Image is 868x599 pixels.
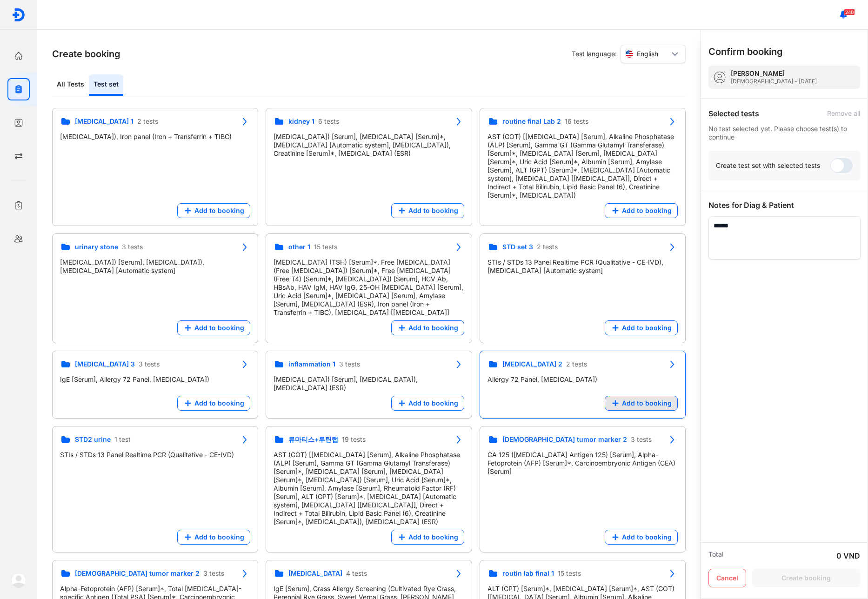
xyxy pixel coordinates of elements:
[502,243,533,251] span: STD set 3
[318,117,339,126] span: 6 tests
[716,161,820,170] div: Create test set with selected tests
[342,435,366,444] span: 19 tests
[12,8,26,22] img: logo
[605,530,678,545] button: Add to booking
[502,435,627,444] span: [DEMOGRAPHIC_DATA] tumor marker 2
[177,320,250,335] button: Add to booking
[60,258,250,275] div: [MEDICAL_DATA]) [Serum], [MEDICAL_DATA]), [MEDICAL_DATA] [Automatic system]
[314,243,337,251] span: 15 tests
[731,78,817,85] div: [DEMOGRAPHIC_DATA] - [DATE]
[288,243,310,251] span: other 1
[622,324,672,332] span: Add to booking
[408,206,458,215] span: Add to booking
[731,69,817,78] div: [PERSON_NAME]
[52,74,89,96] div: All Tests
[274,133,464,158] div: [MEDICAL_DATA]) [Serum], [MEDICAL_DATA] [Serum]*, [MEDICAL_DATA] [Automatic system], [MEDICAL_DAT...
[558,569,581,578] span: 15 tests
[203,569,224,578] span: 3 tests
[708,200,860,211] div: Notes for Diag & Patient
[137,117,158,126] span: 2 tests
[708,125,860,141] div: No test selected yet. Please choose test(s) to continue
[75,117,134,126] span: [MEDICAL_DATA] 1
[391,396,464,411] button: Add to booking
[487,375,678,384] div: Allergy 72 Panel, [MEDICAL_DATA])
[177,396,250,411] button: Add to booking
[60,375,250,384] div: IgE [Serum], Allergy 72 Panel, [MEDICAL_DATA])
[565,117,588,126] span: 16 tests
[75,569,200,578] span: [DEMOGRAPHIC_DATA] tumor marker 2
[60,451,250,459] div: STIs / STDs 13 Panel Realtime PCR (Qualitative - CE-IVD)
[346,569,367,578] span: 4 tests
[502,569,554,578] span: routin lab final 1
[622,399,672,407] span: Add to booking
[708,569,746,587] button: Cancel
[194,206,244,215] span: Add to booking
[391,203,464,218] button: Add to booking
[11,573,26,588] img: logo
[408,399,458,407] span: Add to booking
[502,360,562,368] span: [MEDICAL_DATA] 2
[605,203,678,218] button: Add to booking
[487,133,678,200] div: AST (GOT) [[MEDICAL_DATA] [Serum], Alkaline Phosphatase (ALP) [Serum], Gamma GT (Gamma Glutamyl T...
[194,324,244,332] span: Add to booking
[708,45,783,58] h3: Confirm booking
[288,569,342,578] span: [MEDICAL_DATA]
[572,45,686,63] div: Test language:
[502,117,561,126] span: routine final Lab 2
[52,47,120,60] h3: Create booking
[89,74,123,96] div: Test set
[752,569,860,587] button: Create booking
[274,258,464,317] div: [MEDICAL_DATA] (TSH) [Serum]*, Free [MEDICAL_DATA] (Free [MEDICAL_DATA]) [Serum]*, Free [MEDICAL_...
[288,117,314,126] span: kidney 1
[122,243,143,251] span: 3 tests
[288,360,335,368] span: inflammation 1
[391,530,464,545] button: Add to booking
[194,399,244,407] span: Add to booking
[75,435,111,444] span: STD2 urine
[194,533,244,541] span: Add to booking
[566,360,587,368] span: 2 tests
[274,451,464,526] div: AST (GOT) [[MEDICAL_DATA] [Serum], Alkaline Phosphatase (ALP) [Serum], Gamma GT (Gamma Glutamyl T...
[339,360,360,368] span: 3 tests
[844,9,855,15] span: 240
[139,360,160,368] span: 3 tests
[60,133,250,141] div: [MEDICAL_DATA]), Iron panel (Iron + Transferrin + TIBC)
[622,533,672,541] span: Add to booking
[288,435,338,444] span: 류마티스+루틴랩
[631,435,652,444] span: 3 tests
[114,435,131,444] span: 1 test
[537,243,558,251] span: 2 tests
[708,550,723,561] div: Total
[177,530,250,545] button: Add to booking
[177,203,250,218] button: Add to booking
[605,320,678,335] button: Add to booking
[391,320,464,335] button: Add to booking
[487,451,678,476] div: CA 125 ([MEDICAL_DATA] Antigen 125) [Serum], Alpha-Fetoprotein (AFP) [Serum]*, Carcinoembryonic A...
[75,243,118,251] span: urinary stone
[274,375,464,392] div: [MEDICAL_DATA]) [Serum], [MEDICAL_DATA]), [MEDICAL_DATA] (ESR)
[708,108,759,119] div: Selected tests
[75,360,135,368] span: [MEDICAL_DATA] 3
[637,50,658,58] span: English
[605,396,678,411] button: Add to booking
[408,324,458,332] span: Add to booking
[622,206,672,215] span: Add to booking
[487,258,678,275] div: STIs / STDs 13 Panel Realtime PCR (Qualitative - CE-IVD), [MEDICAL_DATA] [Automatic system]
[836,550,860,561] div: 0 VND
[827,109,860,118] div: Remove all
[408,533,458,541] span: Add to booking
